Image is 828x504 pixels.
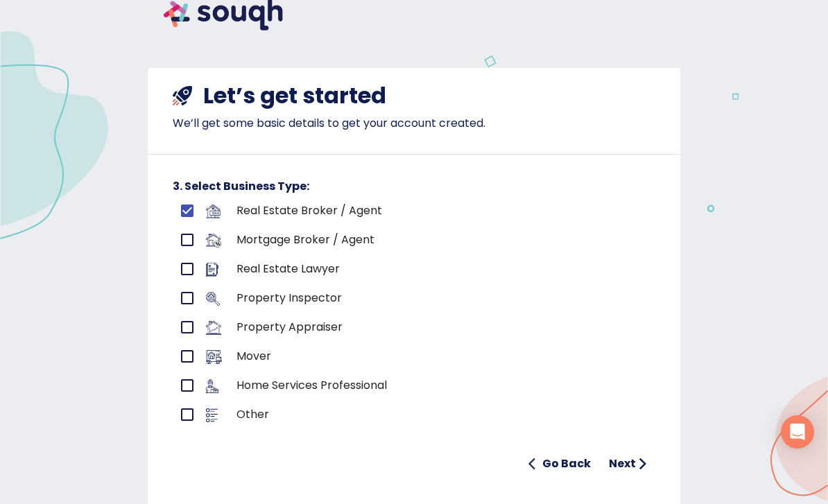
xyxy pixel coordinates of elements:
[236,261,594,277] p: Real Estate Lawyer
[236,406,594,423] p: Other
[206,408,218,422] img: business-logo
[206,234,221,247] img: business-logo
[203,82,386,110] h4: Let’s get started
[173,86,192,105] img: shuttle
[236,319,594,336] p: Property Appraiser
[206,263,218,277] img: business-logo
[236,290,594,306] p: Property Inspector
[206,350,222,364] img: business-logo
[206,321,221,335] img: business-logo
[523,450,596,478] button: Go Back
[236,202,594,219] p: Real Estate Broker / Agent
[236,377,594,394] p: Home Services Professional
[603,450,655,478] button: Next
[236,232,594,248] p: Mortgage Broker / Agent
[206,292,220,306] img: business-logo
[781,415,814,449] div: Open Intercom Messenger
[609,454,636,473] h6: Next
[236,348,594,365] p: Mover
[542,454,591,473] h6: Go Back
[173,115,655,132] p: We’ll get some basic details to get your account created.
[206,205,221,218] img: business-logo
[206,379,218,393] img: business-logo
[173,177,655,196] h6: 3. Select Business Type:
